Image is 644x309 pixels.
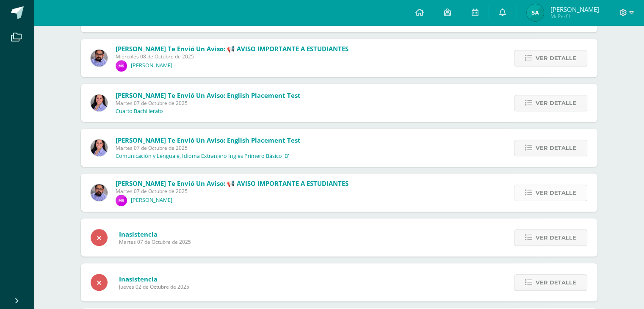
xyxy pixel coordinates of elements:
[119,230,191,238] span: Inasistencia
[91,184,108,201] img: fe2f5d220dae08f5bb59c8e1ae6aeac3.png
[116,60,127,72] img: 05d861f917574fd92631d178d6d52f43.png
[527,4,544,21] img: a5a904bdd77d025a5bf1c640a6ee2a41.png
[550,13,599,20] span: Mi Perfil
[116,136,301,144] span: [PERSON_NAME] te envió un aviso: English Placement Test
[116,44,348,53] span: [PERSON_NAME] te envió un aviso: 📢 AVISO IMPORTANTE A ESTUDIANTES
[116,108,163,115] p: Cuarto Bachillerato
[116,53,348,60] span: Miércoles 08 de Octubre de 2025
[536,50,576,66] span: Ver detalle
[536,140,576,156] span: Ver detalle
[116,179,348,188] span: [PERSON_NAME] te envió un aviso: 📢 AVISO IMPORTANTE A ESTUDIANTES
[119,283,189,290] span: Jueves 02 de Octubre de 2025
[116,188,348,195] span: Martes 07 de Octubre de 2025
[91,50,108,66] img: fe2f5d220dae08f5bb59c8e1ae6aeac3.png
[119,275,189,283] span: Inasistencia
[116,99,301,107] span: Martes 07 de Octubre de 2025
[116,195,127,206] img: 05d861f917574fd92631d178d6d52f43.png
[116,91,301,99] span: [PERSON_NAME] te envió un aviso: English Placement Test
[91,94,108,111] img: fcfe301c019a4ea5441e6928b14c91ea.png
[550,5,599,14] span: [PERSON_NAME]
[116,153,289,160] p: Comunicación y Lenguaje, Idioma Extranjero Inglés Primero Básico 'B'
[91,139,108,156] img: fcfe301c019a4ea5441e6928b14c91ea.png
[536,185,576,201] span: Ver detalle
[536,95,576,111] span: Ver detalle
[131,62,172,69] p: [PERSON_NAME]
[119,238,191,246] span: Martes 07 de Octubre de 2025
[116,144,301,152] span: Martes 07 de Octubre de 2025
[536,275,576,290] span: Ver detalle
[131,197,172,204] p: [PERSON_NAME]
[536,230,576,246] span: Ver detalle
